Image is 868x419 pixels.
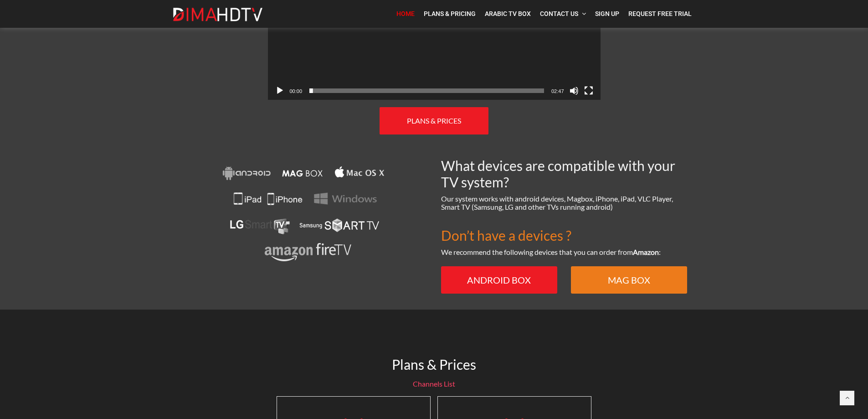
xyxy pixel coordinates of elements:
span: 00:00 [290,88,303,94]
a: Arabic TV Box [480,5,535,23]
a: ANDROID BOX [441,266,557,294]
button: Play [275,86,284,95]
button: Fullscreen [584,86,593,95]
span: Plans & Prices [392,356,476,372]
span: Contact Us [540,10,578,17]
a: Back to top [840,391,854,405]
span: PLANS & PRICES [407,116,461,125]
a: Request Free Trial [624,5,696,23]
span: ANDROID BOX [467,274,531,285]
a: Sign Up [591,5,624,23]
span: Sign Up [595,10,619,17]
span: Arabic TV Box [485,10,531,17]
span: We recommend the following devices that you can order from : [441,248,661,256]
span: Home [396,10,415,17]
a: PLANS & PRICES [380,107,488,134]
span: What devices are compatible with your TV system? [441,157,675,190]
img: Dima HDTV [172,7,263,22]
span: 02:47 [551,88,564,94]
span: Time Slider [309,88,544,93]
a: Home [392,5,419,23]
a: Contact Us [535,5,591,23]
strong: Amazon [633,248,659,256]
span: MAG BOX [608,274,650,285]
a: Plans & Pricing [419,5,480,23]
span: Request Free Trial [628,10,692,17]
a: Channels List [413,379,455,388]
span: Plans & Pricing [424,10,476,17]
button: Mute [570,86,579,95]
span: Don’t have a devices ? [441,227,571,243]
a: MAG BOX [571,266,687,294]
span: Our system works with android devices, Magbox, iPhone, iPad, VLC Player, Smart TV (Samsung, LG an... [441,194,673,211]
